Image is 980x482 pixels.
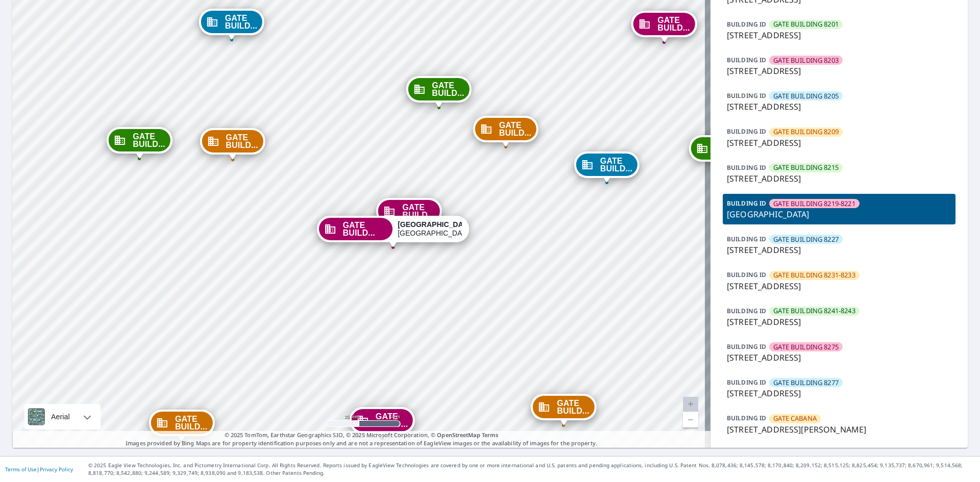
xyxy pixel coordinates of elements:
[398,220,461,238] div: [GEOGRAPHIC_DATA]
[689,135,754,167] div: Dropped pin, building GATE BUILDING 8201, Commercial property, 8201 Southwestern Blvd Dallas, TX ...
[727,378,766,387] p: BUILDING ID
[499,121,531,137] span: GATE BUILD...
[773,19,839,29] span: GATE BUILDING 8201
[727,270,766,279] p: BUILDING ID
[40,466,73,473] a: Privacy Policy
[226,134,258,149] span: GATE BUILD...
[5,466,73,472] p: |
[225,14,257,30] span: GATE BUILD...
[727,20,766,29] p: BUILDING ID
[773,306,855,316] span: GATE BUILDING 8241-8243
[773,378,839,388] span: GATE BUILDING 8277
[149,410,214,441] div: Dropped pin, building GATE BUILDING 8149-8151, Commercial property, 8131 Southwestern Blvd Dallas...
[376,413,408,428] span: GATE BUILD...
[727,29,951,41] p: [STREET_ADDRESS]
[482,431,499,439] a: Terms
[48,404,73,429] div: Aerial
[200,128,265,160] div: Dropped pin, building GATE BUILDING 8231-8233, Commercial property, 8233 Southwestern Blvd Dallas...
[773,270,855,280] span: GATE BUILDING 8231-8233
[773,163,839,172] span: GATE BUILDING 8215
[406,76,471,108] div: Dropped pin, building GATE BUILDING 8215, Commercial property, 8215 Southwestern Blvd Dallas, TX ...
[631,11,697,42] div: Dropped pin, building GATE BUILDING 8203, Commercial property, 8203 Southwestern Blvd Dallas, TX ...
[727,137,951,149] p: [STREET_ADDRESS]
[773,235,839,244] span: GATE BUILDING 8227
[727,387,951,399] p: [STREET_ADDRESS]
[199,9,264,40] div: Dropped pin, building GATE BUILDING 8227, Commercial property, 8227 Southwestern Blvd Dallas, TX ...
[727,56,766,64] p: BUILDING ID
[574,151,640,183] div: Dropped pin, building GATE BUILDING 8205, Commercial property, 8205 Southwestern Blvd Dallas, TX ...
[727,100,951,113] p: [STREET_ADDRESS]
[727,244,951,256] p: [STREET_ADDRESS]
[316,216,469,247] div: Dropped pin, building GATE BUILDING 8219-8221, Commercial property, 8221 Southwestern Blvd Dallas...
[727,342,766,351] p: BUILDING ID
[437,431,480,439] a: OpenStreetMap
[727,163,766,172] p: BUILDING ID
[133,133,165,148] span: GATE BUILD...
[773,56,839,65] span: GATE BUILDING 8203
[683,412,698,427] a: Current Level 20, Zoom Out
[773,199,855,209] span: GATE BUILDING 8219-8221
[531,394,596,425] div: Dropped pin, building GATE BUILDING 8171-8173, Commercial property, 8219 Southwestern Blvd Dallas...
[727,172,951,185] p: [STREET_ADDRESS]
[727,199,766,208] p: BUILDING ID
[402,204,434,219] span: GATE BUILD...
[727,91,766,100] p: BUILDING ID
[773,91,839,101] span: GATE BUILDING 8205
[175,415,207,430] span: GATE BUILD...
[773,414,817,423] span: GATE CABANA
[727,307,766,315] p: BUILDING ID
[225,431,499,440] span: © 2025 TomTom, Earthstar Geographics SIO, © 2025 Microsoft Corporation, ©
[727,423,951,436] p: [STREET_ADDRESS][PERSON_NAME]
[773,342,839,352] span: GATE BUILDING 8275
[342,221,387,237] span: GATE BUILD...
[727,280,951,292] p: [STREET_ADDRESS]
[376,198,442,230] div: Dropped pin, building GATE BUILDING 8275, Commercial property, 8275 Southwestern Blvd Dallas, TX ...
[657,16,690,32] span: GATE BUILD...
[24,404,101,429] div: Aerial
[12,431,710,448] p: Images provided by Bing Maps are for property identification purposes only and are not a represen...
[727,208,951,220] p: [GEOGRAPHIC_DATA]
[727,127,766,136] p: BUILDING ID
[432,82,464,97] span: GATE BUILD...
[727,351,951,364] p: [STREET_ADDRESS]
[473,116,538,147] div: Dropped pin, building GATE BUILDING 8209, Commercial property, 8209 Southwestern Blvd Dallas, TX ...
[557,399,589,415] span: GATE BUILD...
[727,235,766,243] p: BUILDING ID
[5,466,37,473] a: Terms of Use
[773,127,839,137] span: GATE BUILDING 8209
[107,127,172,159] div: Dropped pin, building GATE BUILDING 8241-8243, Commercial property, 8241 Southwestern Blvd Dallas...
[398,220,474,229] strong: [GEOGRAPHIC_DATA]
[727,316,951,328] p: [STREET_ADDRESS]
[350,407,415,439] div: Dropped pin, building GATE BUILDING 8159-8161, Commercial property, 8135 Southwestern Blvd Dallas...
[88,462,975,477] p: © 2025 Eagle View Technologies, Inc. and Pictometry International Corp. All Rights Reserved. Repo...
[727,414,766,422] p: BUILDING ID
[600,157,632,172] span: GATE BUILD...
[727,65,951,77] p: [STREET_ADDRESS]
[683,397,698,412] a: Current Level 20, Zoom In Disabled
